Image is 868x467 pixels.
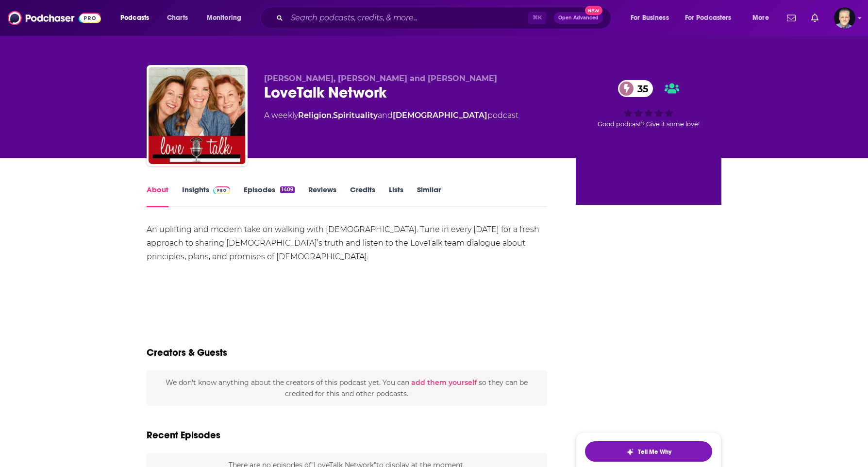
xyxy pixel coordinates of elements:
button: open menu [114,10,162,26]
button: add them yourself [411,379,477,386]
button: Show profile menu [834,7,855,29]
span: Podcasts [120,11,149,25]
span: Good podcast? Give it some love! [598,120,700,128]
button: Open AdvancedNew [554,12,603,24]
img: User Profile [834,7,855,29]
span: We don't know anything about the creators of this podcast yet . You can so they can be credited f... [166,378,528,398]
a: Charts [161,10,194,26]
span: Open Advanced [558,16,599,20]
a: InsightsPodchaser Pro [182,185,230,207]
div: 35Good podcast? Give it some love! [576,74,721,134]
a: Spirituality [333,111,378,120]
span: For Business [631,11,669,25]
div: Search podcasts, credits, & more... [269,7,620,29]
a: Reviews [308,185,336,207]
a: Credits [350,185,375,207]
a: Religion [298,111,332,120]
span: New [585,6,602,15]
img: Podchaser Pro [213,186,230,194]
span: For Podcasters [685,11,732,25]
button: tell me why sparkleTell Me Why [585,441,712,462]
button: open menu [746,10,781,26]
span: ⌘ K [528,12,546,24]
a: Episodes1409 [244,185,295,207]
a: Show notifications dropdown [807,10,822,26]
button: open menu [679,10,746,26]
div: 1409 [280,186,295,193]
div: A weekly podcast [264,110,518,121]
a: Similar [417,185,441,207]
a: About [147,185,168,207]
a: [DEMOGRAPHIC_DATA] [393,111,487,120]
h2: Creators & Guests [147,347,227,359]
a: Show notifications dropdown [783,10,800,26]
button: open menu [624,10,681,26]
span: Monitoring [207,11,241,25]
span: 35 [628,80,653,97]
input: Search podcasts, credits, & more... [287,10,528,26]
span: , [332,111,333,120]
img: tell me why sparkle [626,448,634,456]
h2: Recent Episodes [147,429,220,441]
a: 35 [618,80,653,97]
span: Tell Me Why [638,448,671,456]
span: [PERSON_NAME], [PERSON_NAME] and [PERSON_NAME] [264,74,497,83]
button: open menu [200,10,254,26]
span: Charts [167,11,188,25]
span: Logged in as JonesLiterary [834,7,855,29]
img: LoveTalk Network [149,67,246,164]
span: More [752,11,769,25]
img: Podchaser - Follow, Share and Rate Podcasts [8,9,101,27]
div: An uplifting and modern take on walking with [DEMOGRAPHIC_DATA]. Tune in every [DATE] for a fresh... [147,223,547,264]
span: and [378,111,393,120]
a: Lists [389,185,403,207]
